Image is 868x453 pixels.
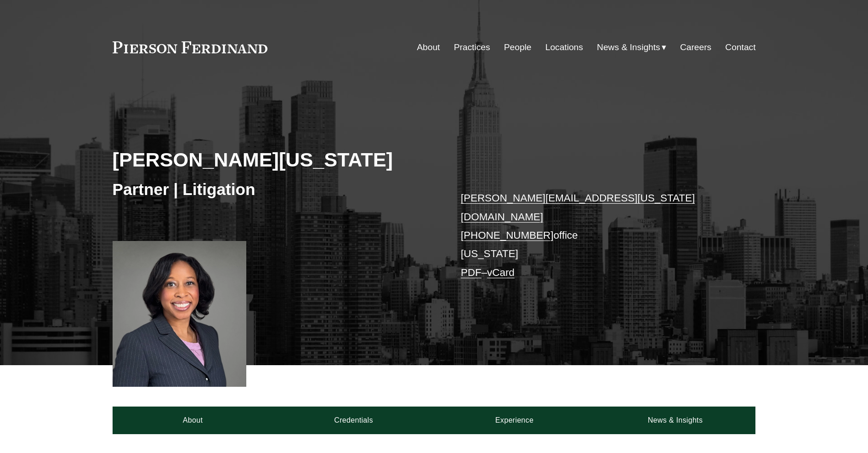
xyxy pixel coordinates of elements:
[113,407,273,434] a: About
[417,39,440,56] a: About
[461,229,554,241] a: [PHONE_NUMBER]
[454,39,490,56] a: Practices
[113,179,434,200] h3: Partner | Litigation
[595,407,755,434] a: News & Insights
[504,39,532,56] a: People
[597,39,666,56] a: folder dropdown
[113,148,434,172] h2: [PERSON_NAME][US_STATE]
[725,39,755,56] a: Contact
[680,39,711,56] a: Careers
[273,407,434,434] a: Credentials
[597,40,660,56] span: News & Insights
[487,267,515,278] a: vCard
[461,189,729,282] p: office [US_STATE] –
[461,192,695,222] a: [PERSON_NAME][EMAIL_ADDRESS][US_STATE][DOMAIN_NAME]
[545,39,583,56] a: Locations
[434,407,595,434] a: Experience
[461,267,482,278] a: PDF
